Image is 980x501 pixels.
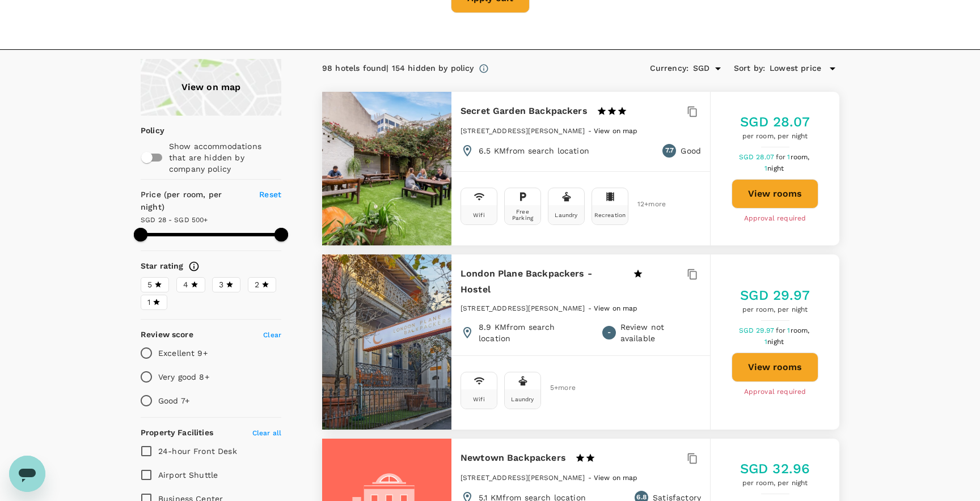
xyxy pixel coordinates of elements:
span: 1 [147,296,150,308]
span: View on map [594,474,638,482]
p: Excellent 9+ [158,347,208,359]
span: 1 [787,153,811,161]
span: - [588,127,594,135]
p: Show accommodations that are hidden by company policy [169,141,280,175]
iframe: Button to launch messaging window [9,456,45,492]
span: [STREET_ADDRESS][PERSON_NAME] [461,304,585,312]
p: Review not available [620,321,701,344]
span: Approval required [744,387,806,398]
div: 98 hotels found | 154 hidden by policy [322,62,474,75]
span: per room, per night [740,478,810,489]
span: room, [791,153,810,161]
span: 4 [183,279,188,291]
span: Reset [259,190,281,199]
h5: SGD 29.97 [740,286,809,304]
div: Wifi [473,396,485,402]
span: SGD 28.07 [739,153,776,161]
span: per room, per night [740,131,809,142]
h6: Price (per room, per night) [141,189,246,214]
a: View on map [594,303,638,312]
button: View rooms [732,179,818,209]
h6: Newtown Backpackers [461,450,566,466]
span: SGD 28 - SGD 500+ [141,216,208,224]
div: Recreation [594,212,626,218]
span: [STREET_ADDRESS][PERSON_NAME] [461,127,585,135]
a: View on map [141,59,281,116]
span: Airport Shuttle [158,470,218,479]
span: 2 [255,279,259,291]
span: - [588,304,594,312]
span: - [607,327,611,338]
h5: SGD 32.96 [740,460,810,478]
button: View rooms [732,353,818,382]
h6: Secret Garden Backpackers [461,103,588,119]
h6: Property Facilities [141,427,213,439]
a: View on map [594,126,638,135]
p: Very good 8+ [158,371,209,383]
span: 3 [219,279,223,291]
button: Open [710,61,726,77]
span: View on map [594,304,638,312]
span: - [588,474,594,482]
span: Clear [263,331,281,339]
p: 8.9 KM from search location [479,321,589,344]
span: Lowest price [770,62,821,75]
p: 6.5 KM from search location [479,145,589,156]
h6: Sort by : [734,62,765,75]
span: SGD 29.97 [739,326,776,334]
p: Policy [141,125,148,136]
span: View on map [594,127,638,135]
div: Laundry [555,212,577,218]
h6: Star rating [141,260,184,273]
span: 12 + more [637,201,654,208]
span: 7.7 [665,145,674,156]
h6: Currency : [650,62,688,75]
span: night [767,164,784,172]
span: room, [791,326,810,334]
svg: Star ratings are awarded to properties to represent the quality of services, facilities, and amen... [188,261,200,272]
span: 5 + more [550,384,567,392]
span: 5 [147,279,152,291]
p: Good [681,145,701,156]
div: Free Parking [507,209,538,221]
span: 1 [787,326,811,334]
span: [STREET_ADDRESS][PERSON_NAME] [461,474,585,482]
span: for [776,153,787,161]
div: Wifi [473,212,485,218]
h6: Review score [141,329,193,341]
span: for [776,326,787,334]
p: Good 7+ [158,395,189,406]
span: 1 [764,164,785,172]
span: Clear all [252,429,281,437]
span: night [767,338,784,346]
span: Approval required [744,213,806,224]
h6: London Plane Backpackers - Hostel [461,266,624,298]
a: View on map [594,473,638,482]
div: Laundry [511,396,534,402]
span: per room, per night [740,304,809,316]
h5: SGD 28.07 [740,113,809,131]
span: 1 [764,338,785,346]
span: 24-hour Front Desk [158,447,237,456]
